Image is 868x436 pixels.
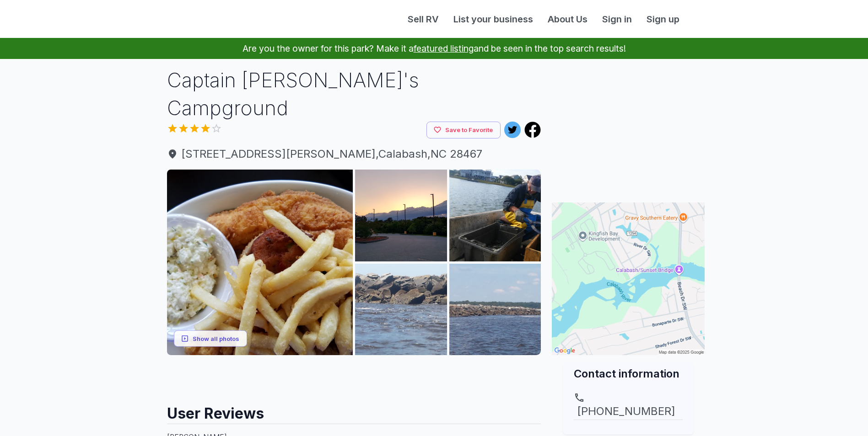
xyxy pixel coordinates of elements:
[174,330,247,347] button: Show all photos
[11,38,857,59] p: Are you the owner for this park? Make it a and be seen in the top search results!
[449,264,541,356] img: AAcXr8rsFAWeUyOAhZTm_b6H0gsRSOapszUulTac76Azc3UEu1CS2-nlLNLvTmqneUP9fN9SQ_voTpA8r-pw5LO_IVmHB3VVi...
[552,202,705,355] img: Map for Captain Andy's Campground
[574,366,683,381] h2: Contact information
[574,392,683,420] a: [PHONE_NUMBER]
[414,43,474,54] a: featured listing
[540,12,595,26] a: About Us
[400,12,446,26] a: Sell RV
[167,396,541,424] h2: User Reviews
[595,12,639,26] a: Sign in
[167,66,541,122] h1: Captain [PERSON_NAME]'s Campground
[355,170,447,261] img: AAcXr8qRN2ht7kAEjhKTcCcDs-x9z0-wnBeRb30CKnONeSo4kz4h9FkQAtv8f5GmxozumVoo3bzyI4lxF5YKxqM7PhZRmu7lb...
[167,355,541,396] iframe: Advertisement
[639,12,687,26] a: Sign up
[552,66,705,181] iframe: Advertisement
[355,264,447,356] img: AAcXr8rN_FPLlDzkU2ZXwD4BAbp1sd5Ffs_Ok1QXYsxkMjlWZo8OuCysTZ5pXrOy27Mj3nw8gzK7rFN4qZAO8ePMmKVtGL_on...
[167,146,541,162] span: [STREET_ADDRESS][PERSON_NAME] , Calabash , NC 28467
[167,146,541,162] a: [STREET_ADDRESS][PERSON_NAME],Calabash,NC 28467
[426,122,501,138] button: Save to Favorite
[446,12,540,26] a: List your business
[449,170,541,261] img: AAcXr8oVDf1GFC5iAKC95R8WC9e6eMGyJtP81-iKNcUPZxIp8qb3x9Hs8Cmbd9bm2_RxteG4Q-jen5wV3LWsFnEYhg6uails2...
[167,170,353,356] img: AAcXr8pNlVFV-5mvD7BaXJPaQndyRxlB_KkYsGFvnkZKFa4NGhDWwTW9U4hNTSb-chudcEqGUXH7T5LjUHsmaCwpgaxcnBM2R...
